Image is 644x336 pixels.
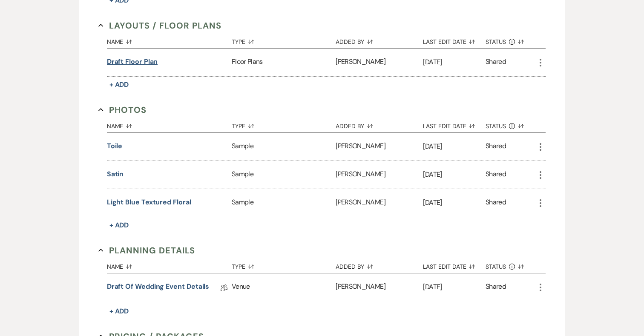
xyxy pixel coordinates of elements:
button: Last Edit Date [423,32,486,48]
div: Venue [232,273,336,303]
button: + Add [107,305,132,317]
button: Light Blue textured Floral [107,197,191,207]
span: + Add [109,307,129,316]
div: [PERSON_NAME] [336,49,423,76]
button: + Add [107,79,132,91]
button: Draft floor plan [107,57,158,67]
p: [DATE] [423,281,486,293]
p: [DATE] [423,169,486,180]
div: [PERSON_NAME] [336,189,423,217]
div: Sample [232,189,336,217]
button: Status [486,116,535,132]
p: [DATE] [423,197,486,208]
button: Name [107,32,232,48]
div: Shared [486,57,506,68]
button: Type [232,32,336,48]
span: Status [486,123,506,129]
span: + Add [109,221,129,230]
div: [PERSON_NAME] [336,273,423,303]
button: Planning Details [98,244,195,257]
div: Floor Plans [232,49,336,76]
div: Sample [232,133,336,161]
button: Added By [336,257,423,273]
span: Status [486,264,506,270]
a: Draft of Wedding Event Details [107,281,210,295]
p: [DATE] [423,141,486,152]
button: Last Edit Date [423,257,486,273]
span: + Add [109,80,129,89]
button: Added By [336,32,423,48]
button: Name [107,257,232,273]
button: Status [486,257,535,273]
button: Status [486,32,535,48]
span: Status [486,39,506,45]
button: Satin [107,169,124,179]
button: Toile [107,141,123,151]
div: [PERSON_NAME] [336,161,423,189]
button: + Add [107,219,132,231]
div: Shared [486,141,506,152]
div: Shared [486,281,506,295]
div: Shared [486,197,506,209]
button: Name [107,116,232,132]
button: Layouts / Floor Plans [98,19,221,32]
button: Photos [98,103,147,116]
button: Type [232,257,336,273]
p: [DATE] [423,57,486,68]
div: Sample [232,161,336,189]
div: [PERSON_NAME] [336,133,423,161]
button: Last Edit Date [423,116,486,132]
button: Type [232,116,336,132]
button: Added By [336,116,423,132]
div: Shared [486,169,506,181]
